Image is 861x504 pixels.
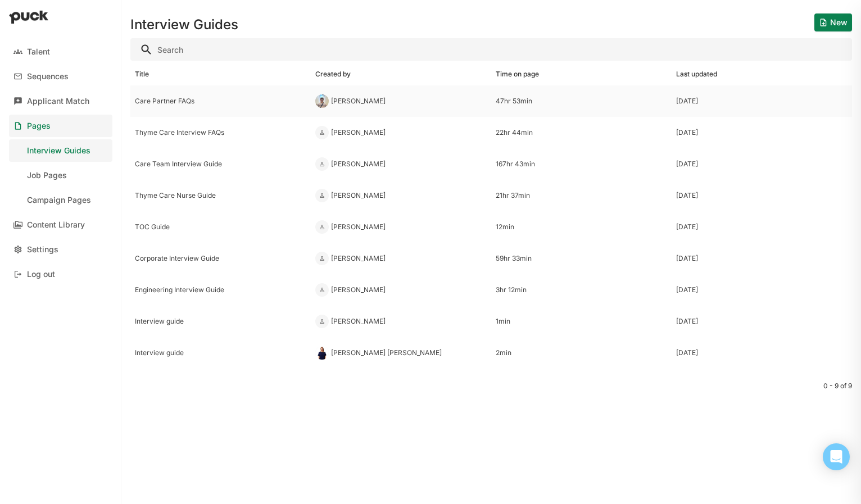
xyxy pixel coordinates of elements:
div: [DATE] [676,317,698,325]
div: 1min [496,317,667,325]
div: [PERSON_NAME] [331,223,386,231]
div: Open Intercom Messenger [823,443,850,470]
div: Job Pages [27,171,67,180]
a: Applicant Match [9,90,112,112]
input: Search [130,38,852,61]
div: TOC Guide [135,223,306,231]
div: 59hr 33min [496,255,667,262]
div: 2min [496,349,667,357]
div: [DATE] [676,255,698,262]
div: Campaign Pages [27,196,91,205]
div: Sequences [27,72,69,81]
div: 0 - 9 of 9 [130,382,852,390]
div: Talent [27,47,50,57]
div: Last updated [676,70,717,78]
div: Thyme Care Interview FAQs [135,129,306,137]
div: [PERSON_NAME] [331,129,386,137]
div: Interview guide [135,317,306,325]
div: [DATE] [676,192,698,199]
a: Sequences [9,65,112,88]
a: Campaign Pages [9,189,112,211]
div: [DATE] [676,286,698,294]
div: 47hr 53min [496,97,667,105]
a: Talent [9,40,112,63]
div: [DATE] [676,223,698,231]
div: Interview Guides [27,146,90,156]
div: [DATE] [676,349,698,357]
div: 21hr 37min [496,192,667,199]
div: Care Team Interview Guide [135,160,306,168]
button: New [814,13,852,31]
a: Pages [9,115,112,137]
div: 12min [496,223,667,231]
div: [PERSON_NAME] [331,255,386,262]
div: Content Library [27,220,85,230]
div: Time on page [496,70,539,78]
h1: Interview Guides [130,18,238,31]
div: [PERSON_NAME] [331,192,386,199]
div: Interview guide [135,349,306,357]
div: Thyme Care Nurse Guide [135,192,306,199]
div: Title [135,70,149,78]
div: 3hr 12min [496,286,667,294]
div: [PERSON_NAME] [331,286,386,294]
a: Settings [9,238,112,261]
div: Created by [315,70,351,78]
div: [DATE] [676,129,698,137]
div: [DATE] [676,160,698,168]
a: Content Library [9,214,112,236]
div: 167hr 43min [496,160,667,168]
div: Applicant Match [27,97,89,106]
div: [PERSON_NAME] [331,160,386,168]
a: Interview Guides [9,139,112,162]
div: [PERSON_NAME] [331,317,386,325]
div: 22hr 44min [496,129,667,137]
div: [PERSON_NAME] [PERSON_NAME] [331,349,442,357]
a: Job Pages [9,164,112,187]
div: Pages [27,121,51,131]
div: Care Partner FAQs [135,97,306,105]
div: Corporate Interview Guide [135,255,306,262]
div: Engineering Interview Guide [135,286,306,294]
div: [DATE] [676,97,698,105]
div: Settings [27,245,58,255]
div: Log out [27,270,55,279]
div: [PERSON_NAME] [331,97,386,105]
